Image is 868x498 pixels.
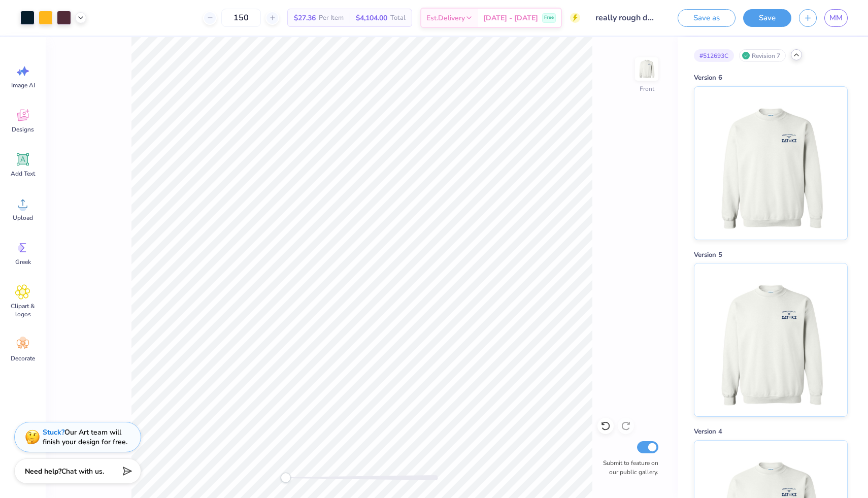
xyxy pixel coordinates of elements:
span: Image AI [11,81,35,89]
img: Front [637,59,657,79]
div: Our Art team will finish your design for free. [43,427,127,447]
span: Free [544,14,554,21]
span: Designs [12,125,34,134]
img: Version 5 [708,263,833,416]
div: Version 4 [694,427,848,437]
button: Save [743,9,791,27]
span: Chat with us. [61,467,104,476]
span: Total [390,13,406,23]
a: MM [824,9,848,27]
button: Save as [678,9,736,27]
div: # 512693C [694,49,734,62]
div: Front [640,84,654,93]
span: Add Text [11,170,35,178]
input: – – [221,9,261,27]
span: MM [829,12,843,24]
span: Greek [15,258,31,266]
div: Accessibility label [281,473,291,483]
strong: Need help? [25,467,61,476]
span: Decorate [11,354,35,362]
span: Per Item [319,13,344,23]
strong: Stuck? [43,427,64,437]
span: Clipart & logos [6,302,40,318]
img: Version 6 [708,87,833,240]
div: Revision 7 [739,49,786,62]
span: $27.36 [294,13,316,23]
div: Version 6 [694,73,848,83]
input: Untitled Design [588,8,662,28]
div: Version 5 [694,250,848,260]
span: [DATE] - [DATE] [483,13,538,23]
span: Est. Delivery [426,13,465,23]
span: $4,104.00 [356,13,387,23]
label: Submit to feature on our public gallery. [597,458,658,477]
span: Upload [13,214,33,222]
